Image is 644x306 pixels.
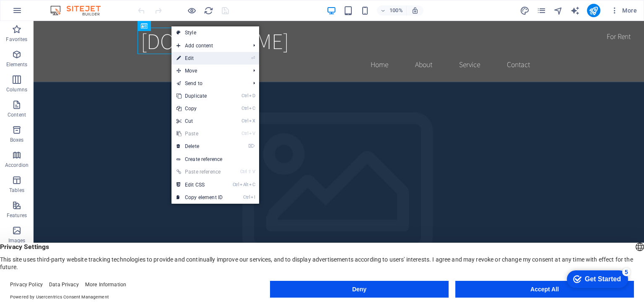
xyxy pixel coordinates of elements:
[248,169,252,174] i: ⇧
[241,93,248,99] i: Ctrl
[249,118,255,124] i: X
[251,55,255,61] i: ⏎
[566,7,604,24] div: For Rent
[249,106,255,111] i: C
[520,6,530,16] i: Design (Ctrl+Alt+Y)
[171,102,228,115] a: CtrlCCopy
[8,237,26,244] p: Images
[5,162,29,169] p: Accordion
[171,166,228,178] a: Ctrl⇧VPaste reference
[171,127,228,140] a: CtrlVPaste
[570,5,580,16] button: text_generator
[62,2,70,10] div: 5
[171,77,247,90] a: Send to
[377,5,407,16] button: 100%
[19,247,30,249] button: 1
[9,187,24,194] p: Tables
[8,112,26,118] p: Content
[240,182,248,187] i: Alt
[171,179,228,191] a: CtrlAltCEdit CSS
[204,6,213,16] i: Reload page
[240,169,247,174] i: Ctrl
[171,65,247,77] span: Move
[589,6,598,16] i: Publish
[248,143,255,149] i: ⌦
[241,131,248,136] i: Ctrl
[251,194,255,200] i: I
[390,5,403,16] h6: 100%
[7,4,68,22] div: Get Started 5 items remaining, 0% complete
[610,6,637,15] span: More
[537,6,546,16] i: Pages (Ctrl+Alt+S)
[171,52,228,65] a: ⏎Edit
[48,5,111,16] img: Editor Logo
[411,7,419,14] i: On resize automatically adjust zoom level to fit chosen device.
[171,140,228,153] a: ⌦Delete
[233,182,239,187] i: Ctrl
[241,106,248,111] i: Ctrl
[171,191,228,204] a: CtrlICopy element ID
[6,86,27,93] p: Columns
[570,6,580,16] i: AI Writer
[7,212,27,219] p: Features
[171,115,228,127] a: CtrlXCut
[252,169,255,174] i: V
[243,194,250,200] i: Ctrl
[6,36,27,43] p: Favorites
[19,258,30,260] button: 2
[6,61,28,68] p: Elements
[19,270,30,272] button: 3
[249,131,255,136] i: V
[10,137,24,143] p: Boxes
[520,5,530,16] button: design
[171,26,259,39] a: Style
[203,5,213,16] button: reload
[249,93,255,99] i: D
[171,39,247,52] span: Add content
[587,4,600,17] button: publish
[249,182,255,187] i: C
[171,153,259,166] a: Create reference
[241,118,248,124] i: Ctrl
[607,4,640,17] button: More
[537,5,547,16] button: pages
[187,5,197,16] button: Click here to leave preview mode and continue editing
[553,6,563,16] i: Navigator
[171,90,228,102] a: CtrlDDuplicate
[553,5,563,16] button: navigator
[25,9,61,17] div: Get Started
